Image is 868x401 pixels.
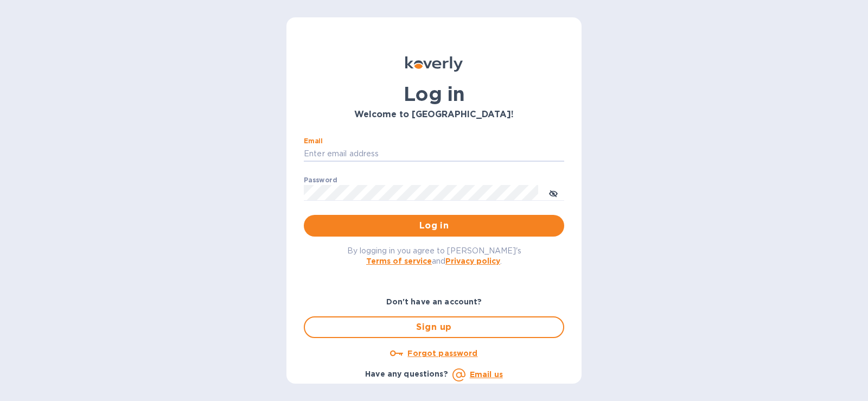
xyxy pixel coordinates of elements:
img: Koverly [405,56,463,72]
span: Sign up [314,321,554,334]
u: Forgot password [407,349,477,358]
button: Log in [304,215,564,237]
span: By logging in you agree to [PERSON_NAME]'s and . [347,246,521,265]
button: toggle password visibility [542,182,564,203]
b: Don't have an account? [386,297,482,306]
a: Privacy policy [445,257,500,265]
b: Have any questions? [365,370,448,378]
button: Sign up [304,316,564,338]
h3: Welcome to [GEOGRAPHIC_DATA]! [304,110,564,120]
span: Log in [312,219,556,232]
label: Password [304,177,337,183]
a: Terms of service [366,257,432,265]
label: Email [304,138,323,144]
h1: Log in [304,82,564,105]
input: Enter email address [304,146,564,162]
a: Email us [470,370,503,379]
